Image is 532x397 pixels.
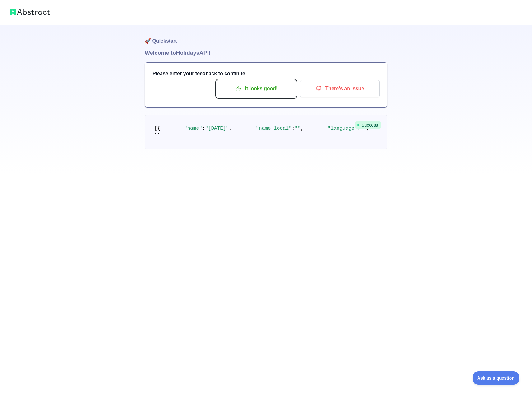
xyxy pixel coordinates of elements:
[154,126,157,131] span: [
[292,126,295,131] span: :
[152,70,380,77] h3: Please enter your feedback to continue
[300,80,380,97] button: There's an issue
[328,126,357,131] span: "language"
[229,126,232,131] span: ,
[145,49,387,57] h1: Welcome to Holidays API!
[10,7,50,16] img: Abstract logo
[205,126,229,131] span: "[DATE]"
[217,80,296,97] button: It looks good!
[256,126,292,131] span: "name_local"
[301,126,304,131] span: ,
[355,121,381,129] span: Success
[184,126,202,131] span: "name"
[202,126,205,131] span: :
[305,83,375,94] p: There's an issue
[295,126,301,131] span: ""
[145,25,387,49] h1: 🚀 Quickstart
[221,83,292,94] p: It looks good!
[473,371,520,385] iframe: Toggle Customer Support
